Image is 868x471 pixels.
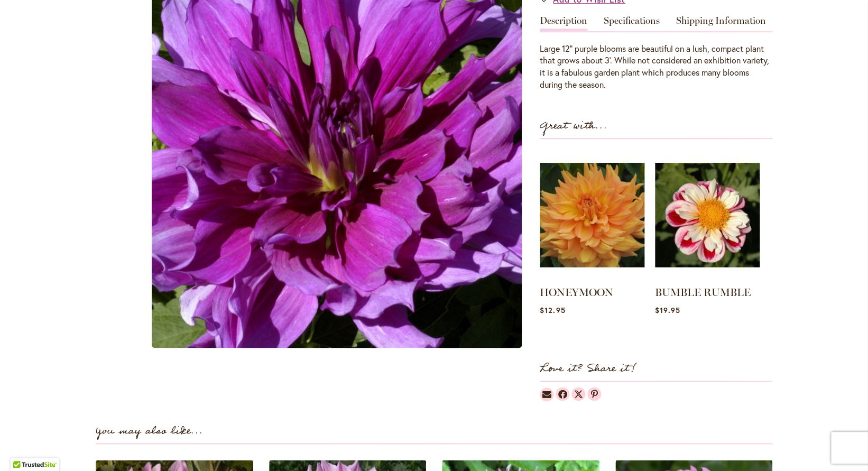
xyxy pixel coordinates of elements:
a: Shipping Information [676,16,766,31]
a: Description [540,16,587,31]
iframe: Launch Accessibility Center [8,433,38,463]
a: Dahlias on Facebook [556,387,569,401]
a: Dahlias on Pinterest [587,387,601,401]
strong: Love it? Share it! [540,360,636,377]
strong: Great with... [540,117,607,135]
span: $12.95 [540,305,565,315]
strong: You may also like... [96,422,203,440]
div: Detailed Product Info [540,16,772,91]
span: $19.95 [655,305,680,315]
a: BUMBLE RUMBLE [655,286,751,299]
a: Dahlias on Twitter [571,387,585,401]
img: HONEYMOON [540,150,644,281]
a: HONEYMOON [540,286,613,299]
img: BUMBLE RUMBLE [655,150,760,281]
a: Specifications [604,16,660,31]
div: Large 12" purple blooms are beautiful on a lush, compact plant that grows about 3'. While not con... [540,43,772,91]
